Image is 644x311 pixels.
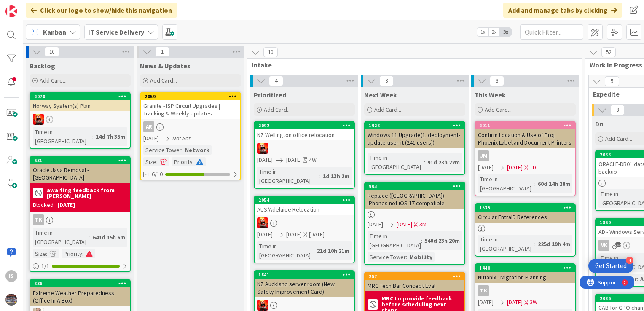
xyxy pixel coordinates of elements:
[88,28,144,36] b: IT Service Delivery
[490,76,504,86] span: 3
[143,145,182,155] div: Service Tower
[478,174,534,193] div: Time in [GEOGRAPHIC_DATA]
[269,76,283,86] span: 4
[503,3,622,18] div: Add and manage tabs by clicking
[172,134,191,142] i: Not Set
[257,143,268,154] img: VN
[365,280,464,291] div: MRC Tech Bar Concept Eval
[610,105,625,115] span: 3
[34,158,130,164] div: 631
[57,201,75,209] div: [DATE]
[30,93,130,100] div: 2070
[321,172,352,181] div: 1d 13h 2m
[530,298,537,307] div: 3W
[475,150,575,161] div: JM
[258,197,354,203] div: 2054
[143,157,156,166] div: Size
[255,217,354,228] div: VN
[478,150,489,161] div: JM
[255,271,354,297] div: 1841NZ Auckland server room (New Safety Improvement Card)
[150,77,177,84] span: Add Card...
[605,135,632,142] span: Add Card...
[369,273,464,279] div: 257
[595,120,604,128] span: Do
[40,77,67,84] span: Add Card...
[309,155,317,164] div: 4W
[422,236,462,245] div: 540d 23h 20m
[421,236,422,245] span: :
[257,230,273,239] span: [DATE]
[595,262,627,270] div: Get Started
[397,220,412,229] span: [DATE]
[30,214,130,225] div: TK
[601,47,616,57] span: 52
[258,123,354,129] div: 2092
[26,3,177,18] div: Click our logo to show/hide this navigation
[30,280,130,287] div: 836
[43,27,66,37] span: Kanban
[368,231,421,250] div: Time in [GEOGRAPHIC_DATA]
[193,157,194,166] span: :
[475,122,575,129] div: 2011
[475,264,575,272] div: 1440
[47,187,127,199] b: awaiting feedback from [PERSON_NAME]
[30,164,130,183] div: Oracle Java Removal - [GEOGRAPHIC_DATA]
[33,127,92,146] div: Time in [GEOGRAPHIC_DATA]
[507,298,523,307] span: [DATE]
[379,76,394,86] span: 3
[475,204,575,212] div: 1535
[255,204,354,215] div: AUS/Adelaide Relocation
[141,121,240,132] div: AR
[479,265,575,271] div: 1440
[365,122,464,129] div: 1928
[534,239,536,249] span: :
[255,129,354,140] div: NZ Wellington office relocation
[309,230,325,239] div: [DATE]
[626,257,633,264] div: 4
[5,5,17,17] img: Visit kanbanzone.com
[475,122,575,148] div: 2011Confirm Location & Use of Proj. Phoenix Label and Document Printers
[407,252,435,262] div: Mobility
[152,170,163,179] span: 6/10
[34,94,130,99] div: 2070
[44,3,46,10] div: 2
[172,157,193,166] div: Priority
[424,158,425,167] span: :
[365,273,464,280] div: 257
[598,274,637,284] div: Service Tower
[254,91,286,99] span: Prioritized
[255,196,354,204] div: 2054
[314,246,315,255] span: :
[30,62,55,70] span: Backlog
[315,246,352,255] div: 21d 10h 21m
[34,281,130,287] div: 836
[33,201,55,209] div: Blocked:
[255,271,354,279] div: 1841
[141,93,240,119] div: 2059Granite - ISP Circuit Upgrades | Tracking & Weekly Updates
[368,252,406,262] div: Service Tower
[500,28,511,36] span: 3x
[369,123,464,129] div: 1928
[534,179,536,188] span: :
[255,143,354,154] div: VN
[605,76,619,86] span: 5
[30,93,130,111] div: 2070Norway System(s) Plan
[368,153,424,172] div: Time in [GEOGRAPHIC_DATA]
[475,285,575,296] div: TK
[365,129,464,148] div: Windows 11 Upgrade(1. deployment-update-user-it (241 users))
[319,172,321,181] span: :
[140,62,191,70] span: News & Updates
[286,230,302,239] span: [DATE]
[475,264,575,283] div: 1440Nutanix - Migration Planning
[406,252,407,262] span: :
[257,155,273,164] span: [DATE]
[252,61,572,69] span: Intake
[488,28,500,36] span: 2x
[255,122,354,129] div: 2092
[141,100,240,119] div: Granite - ISP Circuit Upgrades | Tracking & Weekly Updates
[255,196,354,215] div: 2054AUS/Adelaide Relocation
[365,122,464,148] div: 1928Windows 11 Upgrade(1. deployment-update-user-it (241 users))
[33,114,44,125] img: VN
[258,272,354,278] div: 1841
[5,270,17,282] div: Is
